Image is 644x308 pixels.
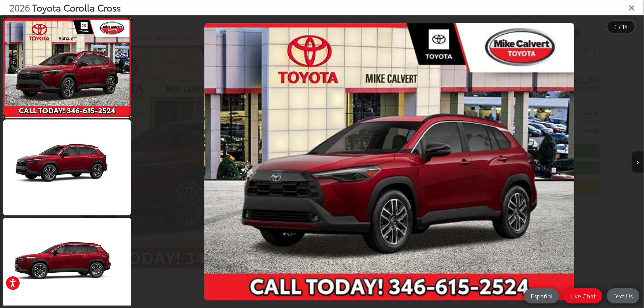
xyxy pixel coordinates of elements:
span: 1 [615,23,617,30]
div: 2026 Toyota Corolla Cross XLE 0 [135,23,644,300]
span: / [618,25,621,29]
a: Live Chat [564,288,602,303]
span: 2026 [9,1,30,14]
span: Live Chat [567,292,599,300]
button: Next image [632,151,644,173]
img: 2026 Toyota Corolla Cross XLE [3,20,131,116]
img: 2026 Toyota Corolla Cross XLE [2,119,133,217]
span: Text Us [610,292,636,300]
a: Text Us [607,288,639,303]
span: Toyota Corolla Cross [32,1,121,14]
span: 14 [623,23,627,30]
i: Close gallery [629,4,635,11]
span: Español [528,292,556,300]
img: 2026 Toyota Corolla Cross XLE [204,23,574,300]
a: Español [524,288,559,303]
